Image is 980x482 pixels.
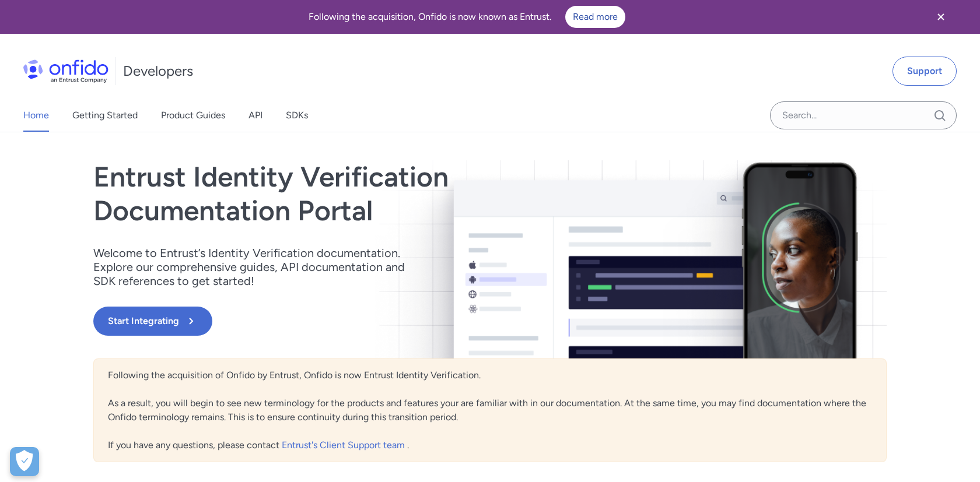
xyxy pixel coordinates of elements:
[93,307,212,336] button: Start Integrating
[23,59,108,83] img: Onfido Logo
[892,57,957,86] a: Support
[10,447,39,476] div: Cookie Preferences
[93,358,887,462] div: Following the acquisition of Onfido by Entrust, Onfido is now Entrust Identity Verification. As a...
[72,99,138,132] a: Getting Started
[249,99,262,132] a: API
[14,6,919,28] div: Following the acquisition, Onfido is now known as Entrust.
[123,62,193,80] h1: Developers
[286,99,308,132] a: SDKs
[93,160,649,227] h1: Entrust Identity Verification Documentation Portal
[10,447,39,476] button: Open Preferences
[161,99,225,132] a: Product Guides
[282,439,407,451] a: Entrust's Client Support team
[934,10,948,24] svg: Close banner
[23,99,49,132] a: Home
[919,2,963,31] button: Close banner
[565,6,625,28] a: Read more
[93,246,420,288] p: Welcome to Entrust’s Identity Verification documentation. Explore our comprehensive guides, API d...
[93,307,649,336] a: Start Integrating
[770,101,957,129] input: Onfido search input field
